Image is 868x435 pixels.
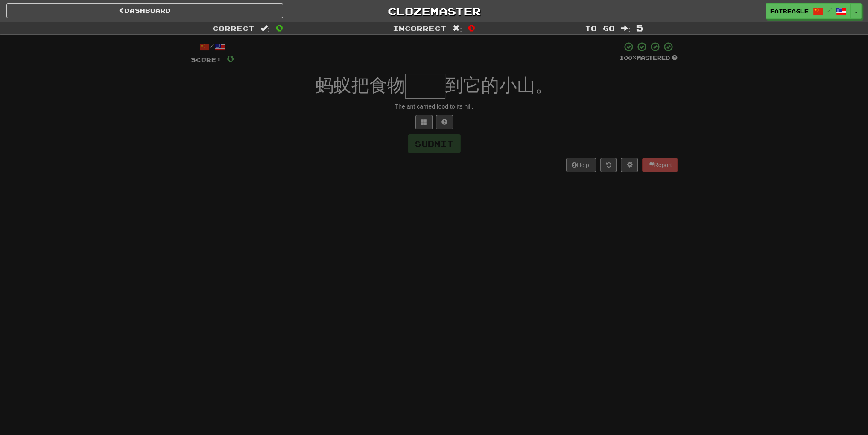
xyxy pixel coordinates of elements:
[827,7,832,13] span: /
[393,24,447,32] span: Incorrect
[191,41,234,52] div: /
[213,24,254,32] span: Correct
[415,115,433,129] button: Switch sentence to multiple choice alt+p
[436,115,453,129] button: Single letter hint - you only get 1 per sentence and score half the points! alt+h
[566,158,596,172] button: Help!
[408,134,461,153] button: Submit
[585,24,615,32] span: To go
[191,56,222,63] span: Score:
[445,75,553,95] span: 到它的小山。
[600,158,617,172] button: Round history (alt+y)
[296,3,573,18] a: Clozemaster
[621,25,630,32] span: :
[636,23,643,33] span: 5
[770,7,809,15] span: FatBeagle
[642,158,677,172] button: Report
[276,23,283,33] span: 0
[227,53,234,64] span: 0
[260,25,270,32] span: :
[453,25,462,32] span: :
[191,102,678,111] div: The ant carried food to its hill.
[766,3,851,19] a: FatBeagle /
[620,54,678,62] div: Mastered
[620,54,637,61] span: 100 %
[316,75,405,95] span: 蚂蚁把食物
[468,23,475,33] span: 0
[6,3,283,18] a: Dashboard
